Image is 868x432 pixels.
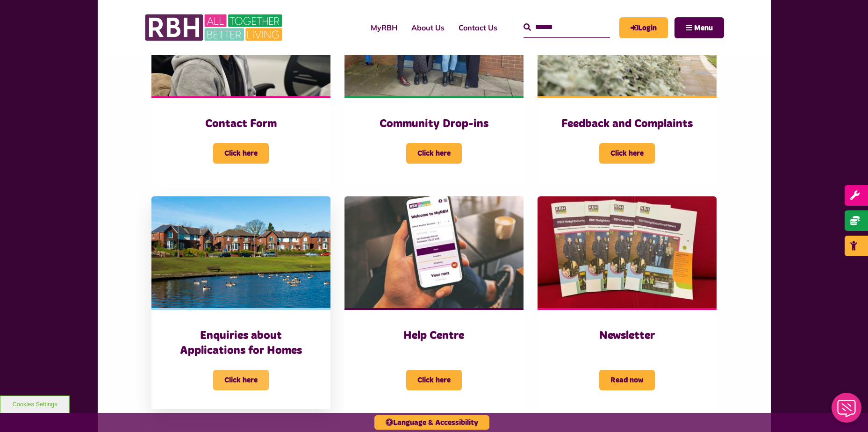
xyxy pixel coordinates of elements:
[374,415,489,430] button: Language & Accessibility
[170,329,312,358] h3: Enquiries about Applications for Homes
[524,17,610,37] input: Search
[599,143,655,164] span: Click here
[404,15,452,40] a: About Us
[406,143,462,164] span: Click here
[538,196,717,409] a: Newsletter Read now
[151,196,330,409] a: Enquiries about Applications for Homes Click here
[674,17,724,38] button: Navigation
[538,196,717,309] img: RBH Newsletter Copies
[599,370,655,390] span: Read now
[556,117,698,131] h3: Feedback and Complaints
[213,143,269,164] span: Click here
[619,17,668,38] a: MyRBH
[144,9,285,46] img: RBH
[452,15,504,40] a: Contact Us
[556,329,698,343] h3: Newsletter
[170,117,312,131] h3: Contact Form
[363,329,505,343] h3: Help Centre
[694,24,713,32] span: Menu
[364,15,404,40] a: MyRBH
[151,196,330,309] img: Dewhirst Rd 03
[213,370,269,390] span: Click here
[363,117,505,131] h3: Community Drop-ins
[406,370,462,390] span: Click here
[344,196,524,309] img: Myrbh Man Wth Mobile Correct
[826,390,868,432] iframe: Netcall Web Assistant for live chat
[344,196,524,409] a: Help Centre Click here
